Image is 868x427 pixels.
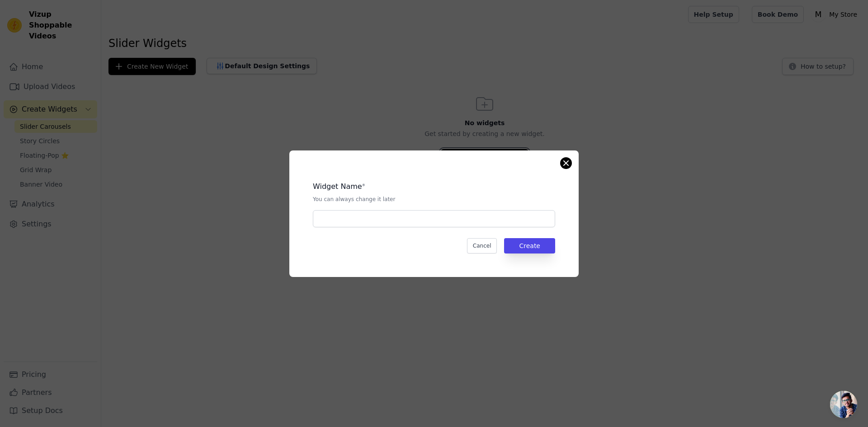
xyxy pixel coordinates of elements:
[830,391,857,418] div: Open chat
[561,158,571,169] button: Close modal
[504,238,555,253] button: Create
[313,181,362,192] legend: Widget Name
[313,196,555,203] p: You can always change it later
[467,238,497,253] button: Cancel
